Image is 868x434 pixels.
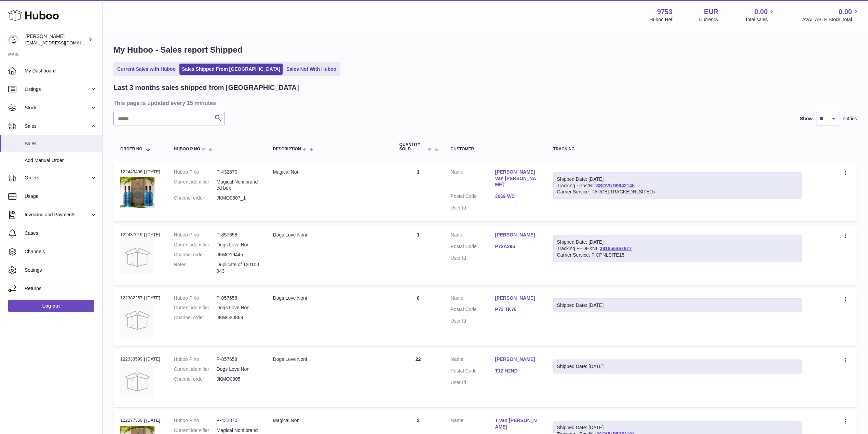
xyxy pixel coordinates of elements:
[745,7,775,23] a: 0.00 Total sales
[495,243,540,250] a: P72A296
[802,16,860,23] span: AVAILABLE Stock Total
[217,261,259,274] p: Duplicate of 120100943
[120,365,154,399] img: no-photo.jpg
[451,368,495,376] dt: Postal Code
[451,147,540,151] div: Customer
[120,356,160,362] div: 122333599 | [DATE]
[174,179,217,192] dt: Current identifier
[495,193,540,200] a: 3069 WC
[174,376,217,382] dt: Channel order
[25,140,97,147] span: Sales
[25,193,97,200] span: Usage
[553,172,802,199] div: Tracking - PostNL:
[174,252,217,258] dt: Channel order
[113,99,855,107] h3: This page is updated every 15 minutes
[650,16,673,23] div: Huboo Ref
[553,235,802,262] div: Tracking FEDEXNL:
[745,16,775,23] span: Total sales
[25,175,90,181] span: Orders
[25,40,100,45] span: [EMAIL_ADDRESS][DOMAIN_NAME]
[217,356,259,363] dd: P-857658
[839,7,852,16] span: 0.00
[120,295,160,301] div: 122382257 | [DATE]
[600,246,632,251] a: 391856467877
[120,240,154,274] img: no-photo.jpg
[174,417,217,424] dt: Huboo P no
[113,83,299,92] h2: Last 3 months sales shipped from [GEOGRAPHIC_DATA]
[557,189,799,195] div: Carrier Service: PARCELTRACKEDNLSITE15
[273,356,386,363] div: Dogs Love Noni
[451,417,495,432] dt: Name
[120,147,143,151] span: Order No
[115,64,178,75] a: Current Sales with Huboo
[393,349,444,407] td: 22
[451,205,495,211] dt: User Id
[393,225,444,284] td: 1
[495,306,540,313] a: P72 TK76
[557,363,799,370] div: Shipped Date: [DATE]
[451,318,495,324] dt: User Id
[217,252,259,258] dd: JKMO19445
[495,232,540,238] a: [PERSON_NAME]
[755,7,768,16] span: 0.00
[25,157,97,164] span: Add Manual Order
[174,295,217,301] dt: Huboo P no
[179,64,283,75] a: Sales Shipped From [GEOGRAPHIC_DATA]
[557,252,799,258] div: Carrier Service: FICPNLSITE15
[217,417,259,424] dd: P-432870
[120,303,154,337] img: no-photo.jpg
[217,376,259,382] dd: JKMO0805
[25,86,90,93] span: Listings
[8,300,94,312] a: Log out
[393,288,444,346] td: 6
[451,295,495,303] dt: Name
[557,239,799,245] div: Shipped Date: [DATE]
[174,232,217,238] dt: Huboo P no
[217,242,259,248] dd: Dogs Love Noni
[217,366,259,372] dd: Dogs Love Noni
[217,304,259,311] dd: Dogs Love Noni
[217,232,259,238] dd: P-857658
[495,368,540,374] a: T12 H2ND
[25,267,97,273] span: Settings
[174,314,217,321] dt: Channel order
[174,147,200,151] span: Huboo P no
[699,16,719,23] div: Currency
[451,243,495,252] dt: Postal Code
[704,7,718,16] strong: EUR
[495,295,540,301] a: [PERSON_NAME]
[557,176,799,182] div: Shipped Date: [DATE]
[451,169,495,190] dt: Name
[113,44,857,55] h1: My Huboo - Sales report Shipped
[657,7,673,16] strong: 9753
[25,105,90,111] span: Stock
[25,230,97,236] span: Cases
[174,242,217,248] dt: Current identifier
[273,232,386,238] div: Dogs Love Noni
[273,295,386,301] div: Dogs Love Noni
[451,193,495,201] dt: Postal Code
[802,7,860,23] a: 0.00 AVAILABLE Stock Total
[174,366,217,372] dt: Current identifier
[120,169,160,175] div: 122443406 | [DATE]
[25,248,97,255] span: Channels
[495,417,540,430] a: T van [PERSON_NAME]
[174,169,217,175] dt: Huboo P no
[174,261,217,274] dt: Notes
[451,306,495,314] dt: Postal Code
[596,183,635,188] a: 3SOVUD9942145
[495,169,540,188] a: [PERSON_NAME] Van [PERSON_NAME]
[273,169,386,175] div: Magical Noni
[284,64,339,75] a: Sales Not With Huboo
[25,68,97,74] span: My Dashboard
[120,417,160,423] div: 122277350 | [DATE]
[557,424,799,431] div: Shipped Date: [DATE]
[25,123,90,130] span: Sales
[174,304,217,311] dt: Current identifier
[393,162,444,221] td: 1
[273,417,386,424] div: Magical Noni
[800,116,813,122] label: Show
[25,33,87,46] div: [PERSON_NAME]
[557,302,799,309] div: Shipped Date: [DATE]
[451,255,495,261] dt: User Id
